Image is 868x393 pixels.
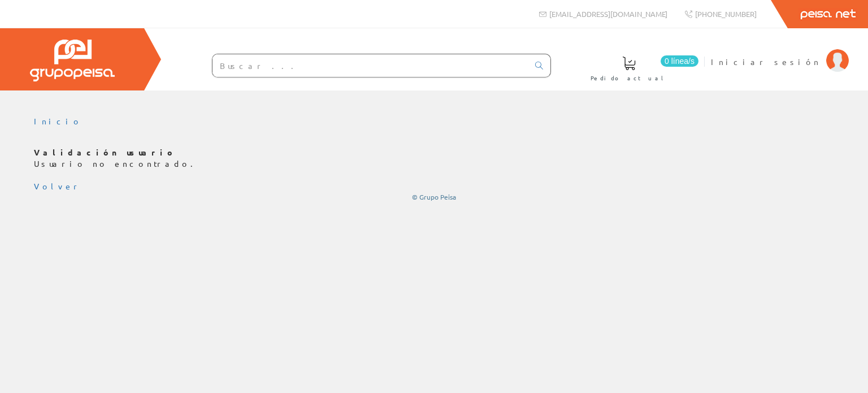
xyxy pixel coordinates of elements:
[661,55,698,67] span: 0 línea/s
[212,54,528,77] input: Buscar ...
[34,181,81,191] a: Volver
[34,147,176,157] b: Validación usuario
[695,9,757,19] span: [PHONE_NUMBER]
[30,40,115,81] img: Grupo Peisa
[549,9,667,19] span: [EMAIL_ADDRESS][DOMAIN_NAME]
[34,147,834,170] p: Usuario no encontrado.
[711,56,821,67] span: Iniciar sesión
[34,116,82,126] a: Inicio
[711,47,849,58] a: Iniciar sesión
[34,192,834,202] div: © Grupo Peisa
[591,72,667,84] span: Pedido actual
